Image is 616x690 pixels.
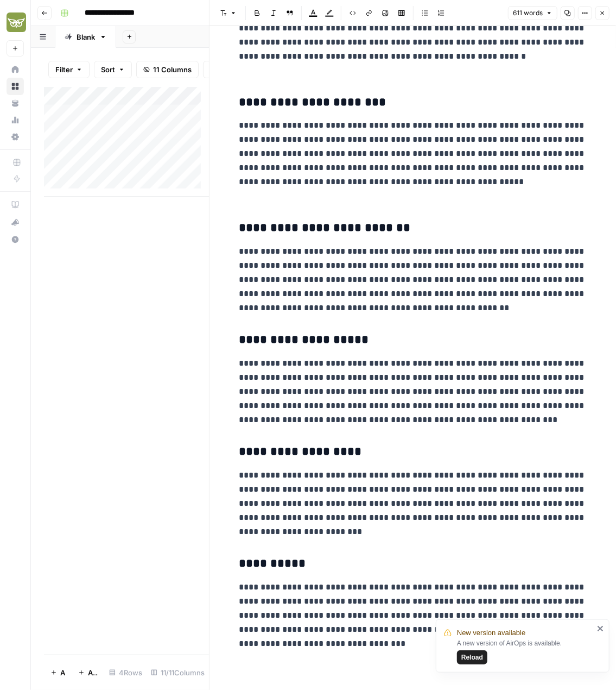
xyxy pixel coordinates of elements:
span: Sort [101,64,115,75]
button: Sort [94,61,132,78]
button: Add 10 Rows [72,664,105,681]
button: 611 words [508,6,557,20]
span: 611 words [513,8,543,18]
a: AirOps Academy [7,196,24,214]
a: Browse [7,78,24,95]
a: Usage [7,111,24,129]
a: Home [7,61,24,78]
div: 11/11 Columns [147,664,209,681]
span: New version available [457,628,525,638]
div: 4 Rows [105,664,147,681]
button: close [597,624,605,633]
button: Reload [457,650,487,664]
img: Evergreen Media Logo [7,12,26,32]
span: Filter [55,64,73,75]
a: Blank [55,26,116,48]
div: Blank [77,32,95,42]
button: Workspace: Evergreen Media [7,9,24,36]
button: Add Row [44,664,72,681]
a: Settings [7,128,24,146]
span: Add Row [60,667,65,678]
button: Filter [48,61,90,78]
button: Help + Support [7,231,24,248]
div: What's new? [7,214,23,230]
span: Reload [461,653,483,662]
div: A new version of AirOps is available. [457,638,594,664]
button: 11 Columns [136,61,199,78]
a: Your Data [7,95,24,112]
button: What's new? [7,214,24,231]
span: 11 Columns [153,64,192,75]
span: Add 10 Rows [88,667,98,678]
